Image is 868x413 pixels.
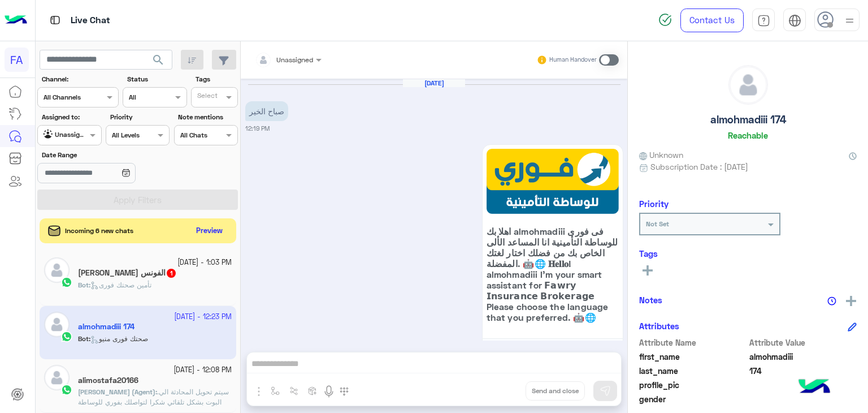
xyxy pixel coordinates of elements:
img: defaultAdmin.png [729,66,767,104]
b: : [78,281,90,289]
img: profile [843,14,857,28]
img: Arabic-Insurance.png [487,149,619,214]
span: [PERSON_NAME] (Agent) [78,388,155,396]
h5: ريهام رفعت الفونس [78,268,177,278]
span: search [151,53,165,67]
h6: Tags [639,248,857,259]
label: Status [127,74,185,84]
small: Human Handover [549,55,597,64]
span: 174 [749,365,857,377]
label: Assigned to: [42,112,100,122]
label: Note mentions [178,112,236,122]
h6: Priority [639,199,669,209]
small: [DATE] - 1:03 PM [177,257,232,268]
img: defaultAdmin.png [44,365,70,390]
button: Send and close [526,381,585,401]
img: WhatsApp [61,384,72,395]
a: tab [752,8,775,32]
img: Logo [5,8,27,32]
span: almohmadiii [749,351,857,363]
b: : [78,388,157,396]
span: Bot [78,281,89,289]
img: spinner [658,13,672,27]
h5: alimostafa20166 [78,376,138,385]
p: 12/10/2025, 12:19 PM [245,101,288,121]
span: Attribute Value [749,337,857,349]
span: 1 [167,269,176,278]
span: Attribute Name [639,337,747,349]
h6: Reachable [728,130,768,140]
span: Unknown [639,149,683,161]
h6: Notes [639,295,662,305]
span: last_name [639,365,747,377]
label: Channel: [42,74,118,84]
label: Priority [110,112,168,122]
div: Select [196,91,218,104]
img: tab [48,13,62,27]
small: [DATE] - 12:08 PM [173,365,232,376]
label: Date Range [42,150,168,160]
p: Live Chat [71,13,110,28]
h5: almohmadiii 174 [710,113,786,126]
h6: [DATE] [403,79,465,87]
div: FA [5,48,29,72]
img: hulul-logo.png [795,368,834,407]
span: Subscription Date : [DATE] [650,161,748,173]
small: 12:19 PM [245,124,270,133]
img: WhatsApp [61,277,72,288]
span: null [749,393,857,405]
button: search [145,50,172,74]
span: Unassigned [276,55,313,64]
span: gender [639,393,747,405]
label: Tags [196,74,237,84]
button: Preview [192,223,228,239]
img: defaultAdmin.png [44,257,70,283]
span: اهلا بك almohmadiii فى فورى للوساطة التأمينية انا المساعد الألى الخاص بك من فضلك اختار لغتك المفض... [487,226,619,322]
img: notes [827,296,836,306]
img: tab [788,14,801,27]
span: profile_pic [639,379,747,391]
span: Incoming 6 new chats [65,226,133,236]
span: first_name [639,351,747,363]
h6: Attributes [639,321,679,331]
img: add [846,296,856,306]
img: tab [757,14,770,27]
a: Contact Us [680,8,744,32]
button: Apply Filters [37,190,238,210]
span: تأمين صحتك فورى [90,281,151,289]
